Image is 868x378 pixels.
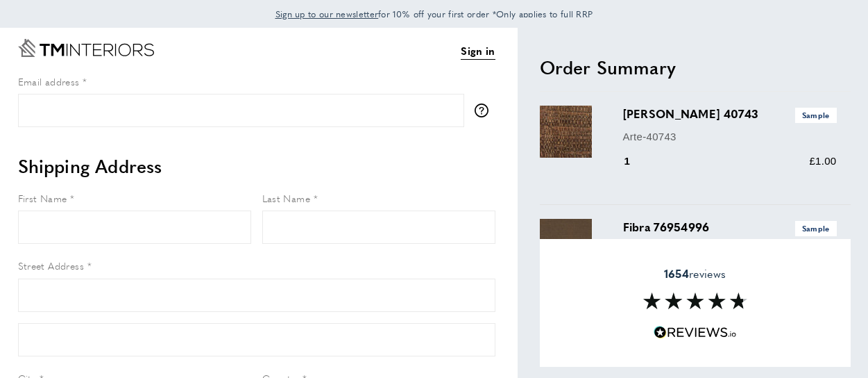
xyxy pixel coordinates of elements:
span: £1.00 [809,155,836,167]
span: reviews [664,267,726,281]
span: Last Name [262,191,311,205]
img: Tana 40743 [540,106,592,158]
img: Reviews section [643,293,747,309]
span: Sample [795,221,837,236]
a: Sign in [461,42,495,60]
span: Street Address [18,258,85,272]
img: Fibra 76954996 [540,219,592,271]
strong: 1654 [664,265,689,281]
img: Reviews.io 5 stars [654,326,737,339]
p: Arte-40743 [623,129,837,145]
span: Email address [18,74,80,88]
h3: [PERSON_NAME] 40743 [623,106,837,122]
span: Sign up to our newsletter [275,8,379,20]
button: More information [475,104,495,117]
span: Sample [795,108,837,122]
a: Sign up to our newsletter [275,7,379,21]
h2: Shipping Address [18,154,495,179]
span: for 10% off your first order *Only applies to full RRP [275,8,593,20]
a: Go to Home page [18,39,154,57]
div: 1 [623,153,650,170]
span: First Name [18,191,67,205]
h2: Order Summary [540,55,851,80]
h3: Fibra 76954996 [623,219,837,236]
